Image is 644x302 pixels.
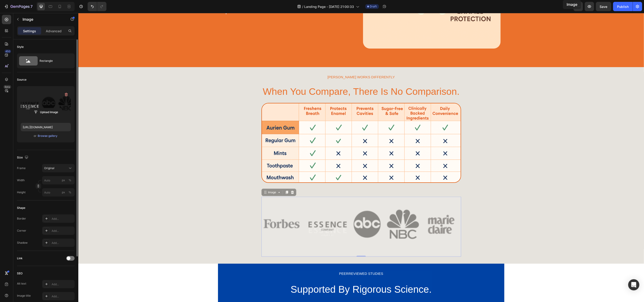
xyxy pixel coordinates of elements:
label: Frame [17,166,26,170]
div: Size [17,154,29,161]
span: Landing Page - [DATE] 21:00:33 [304,4,354,9]
div: 450 [4,49,11,53]
div: % [69,190,71,194]
div: Add... [52,241,73,245]
div: Shape [17,206,25,210]
div: Link [17,256,23,260]
p: Settings [23,29,36,33]
div: Source [17,78,26,82]
input: px% [42,176,75,184]
div: Add... [52,282,73,286]
span: / [302,4,304,9]
button: Browse gallery [38,134,58,138]
div: Undo/Redo [88,2,106,11]
span: Save [600,5,608,9]
div: Open Intercom Messenger [628,279,639,290]
button: px [67,177,73,183]
button: Save [596,2,611,11]
label: Height [17,190,26,194]
button: Original [42,164,75,172]
span: Original [44,166,54,170]
p: Image [23,16,62,22]
div: Add... [52,294,73,299]
button: 7 [2,2,35,11]
div: Image title [17,294,31,298]
p: Advanced [46,29,62,33]
label: Width [17,178,25,182]
div: Rectangle [40,56,68,66]
div: Border [17,217,26,221]
input: https://example.com/image.jpg [21,123,71,131]
span: Draft [370,4,377,9]
button: Publish [613,2,633,11]
div: Style [17,45,24,49]
button: px [67,190,73,195]
div: Beta [3,85,11,89]
iframe: Design area [78,13,644,302]
span: or [34,133,37,139]
div: px [62,190,65,194]
div: Shadow [17,241,28,245]
p: 7 [30,4,33,9]
button: % [61,190,66,195]
div: px [62,178,65,182]
div: % [69,178,71,182]
button: % [61,177,66,183]
div: Browse gallery [38,134,58,138]
div: SEO [17,271,23,276]
div: Add... [52,229,73,233]
div: Publish [617,4,629,9]
div: Add... [52,217,73,221]
input: px% [42,188,75,197]
div: Corner [17,229,26,233]
button: Upload Image [30,108,62,116]
div: Alt text [17,282,26,286]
